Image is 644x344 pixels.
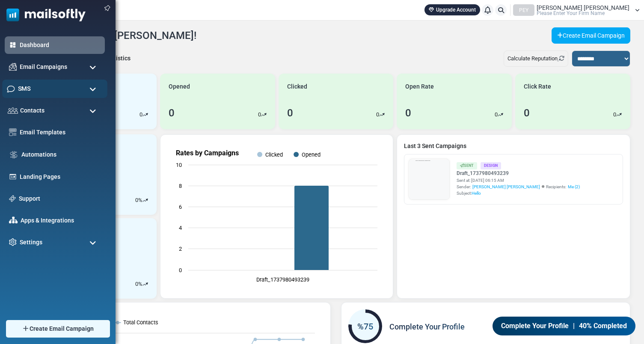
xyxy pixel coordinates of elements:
div: % [135,196,148,205]
span: Open Rate [405,82,434,91]
div: Complete Your Profile [348,309,623,344]
a: Landing Pages [20,172,101,181]
a: Automations [21,150,101,159]
svg: Rates by Campaigns [167,142,386,291]
span: Please Enter Your Firm Name [537,11,605,16]
a: Refresh Stats [558,55,564,62]
text: 0 [179,267,182,273]
a: Email Templates [20,128,101,137]
div: 0 [169,105,175,121]
a: Support [19,194,101,203]
div: %75 [348,320,382,333]
text: Clicked [265,151,283,158]
p: 0 [258,110,261,119]
p: 0 [135,280,138,288]
p: 0 [139,110,142,119]
img: sms-icon.png [7,85,15,93]
img: dashboard-icon-active.svg [9,41,17,49]
div: Calculate Reputation [504,50,568,67]
div: 0 [524,105,530,121]
p: 0 [613,110,616,119]
text: 6 [179,204,182,210]
text: Total Contacts [123,319,158,326]
p: 0 [135,196,138,205]
div: Sent [457,162,477,169]
span: Click Rate [524,82,551,91]
span: [PERSON_NAME] [PERSON_NAME] [472,184,540,190]
img: contacts-icon.svg [8,107,18,113]
img: landing_pages.svg [9,173,17,181]
div: Sent at: [DATE] 06:15 AM [457,177,580,184]
span: | [573,320,575,331]
p: 0 [376,110,379,119]
div: Sender: Recipients: [457,184,580,190]
text: 8 [179,183,182,189]
span: Complete Your Profile [498,320,569,331]
img: campaigns-icon.png [9,63,17,71]
a: Upgrade Account [424,4,480,15]
a: Me (2) [568,184,580,190]
img: workflow.svg [9,150,18,160]
span: Opened [169,82,190,91]
text: 4 [179,225,182,231]
a: Complete Your Profile | 40% Completed [489,316,639,336]
div: Subject: [457,190,580,196]
span: [PERSON_NAME] [PERSON_NAME] [537,5,629,11]
p: This is a new Text block. Change the text. [45,4,250,13]
text: Rates by Campaigns [176,149,239,157]
img: settings-icon.svg [9,238,17,246]
text: 2 [179,246,182,252]
div: % [135,280,148,288]
a: Last 3 Sent Campaigns [404,142,623,151]
text: 10 [176,162,182,168]
div: PEY [513,4,534,16]
p: 0 [495,110,498,119]
span: SMS [18,84,30,93]
div: Design [481,162,501,169]
span: Contacts [20,106,45,115]
div: 0 [287,105,293,121]
span: Create Email Campaign [30,324,94,333]
img: email-templates-icon.svg [9,128,17,136]
span: Email Campaigns [20,62,67,71]
a: Apps & Integrations [21,216,101,225]
span: Hello [472,191,481,196]
text: Opened [302,151,321,158]
a: Dashboard [20,41,101,50]
img: support-icon.svg [9,195,16,202]
a: Draft_1737980493239 [457,169,580,177]
span: 40% Completed [580,320,630,331]
span: Clicked [287,82,307,91]
a: PEY [PERSON_NAME] [PERSON_NAME] Please Enter Your Firm Name [513,4,640,16]
span: Settings [20,238,42,247]
text: Draft_1737980493239 [256,276,309,283]
div: 0 [405,105,411,121]
h4: Welcome back, [PERSON_NAME]! [42,30,196,42]
a: Create Email Campaign [552,27,630,44]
